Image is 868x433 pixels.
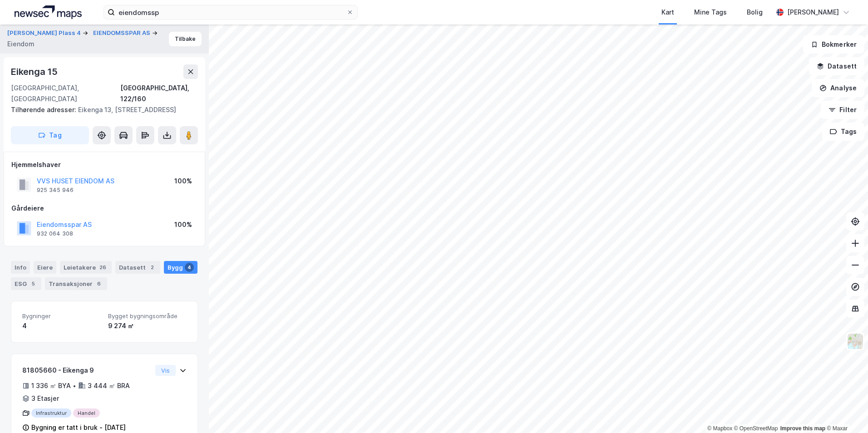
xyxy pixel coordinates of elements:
button: Tilbake [169,32,202,46]
button: Datasett [809,57,864,75]
div: 4 [185,263,194,272]
div: Eiendom [7,39,35,49]
button: Vis [155,365,176,376]
div: 26 [98,263,108,272]
div: [PERSON_NAME] [787,7,839,18]
div: 100% [174,176,192,187]
div: ESG [11,277,41,290]
div: 6 [94,279,104,288]
button: Analyse [812,79,864,97]
div: Kart [661,7,674,18]
div: Leietakere [60,261,112,274]
div: 925 345 946 [37,187,74,194]
button: Bokmerker [803,35,864,54]
div: Bolig [747,7,763,18]
div: 1 336 ㎡ BYA [31,380,71,391]
div: Hjemmelshaver [11,159,197,170]
span: Bygget bygningsområde [108,312,187,320]
div: 100% [174,219,192,230]
div: 5 [29,279,38,288]
a: OpenStreetMap [734,425,778,432]
a: Improve this map [780,425,825,432]
div: 9 274 ㎡ [108,320,187,331]
a: Mapbox [707,425,732,432]
div: Gårdeiere [11,203,197,214]
div: 81805660 - Eikenga 9 [22,365,152,376]
div: Eiere [34,261,56,274]
div: Bygning er tatt i bruk - [DATE] [31,422,126,433]
div: 3 Etasjer [31,393,59,404]
img: logo.a4113a55bc3d86da70a041830d287a7e.svg [15,5,82,19]
div: Eikenga 15 [11,64,59,79]
div: Info [11,261,30,274]
div: Transaksjoner [45,277,107,290]
button: [PERSON_NAME] Plass 4 [7,29,83,38]
button: Tags [822,123,864,141]
img: Z [847,333,864,350]
div: 3 444 ㎡ BRA [88,380,130,391]
div: [GEOGRAPHIC_DATA], [GEOGRAPHIC_DATA] [11,83,120,104]
span: Tilhørende adresser: [11,106,78,113]
button: EIENDOMSSPAR AS [93,29,152,38]
iframe: Chat Widget [823,389,868,433]
div: Kontrollprogram for chat [823,389,868,433]
div: [GEOGRAPHIC_DATA], 122/160 [120,83,198,104]
button: Tag [11,126,89,144]
input: Søk på adresse, matrikkel, gårdeiere, leietakere eller personer [115,5,346,19]
div: 4 [22,320,101,331]
div: • [73,382,76,389]
div: 2 [148,263,157,272]
div: Eikenga 13, [STREET_ADDRESS] [11,104,191,115]
div: Datasett [115,261,160,274]
div: 932 064 308 [37,230,73,237]
span: Bygninger [22,312,101,320]
div: Mine Tags [694,7,727,18]
div: Bygg [164,261,197,274]
button: Filter [821,101,864,119]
